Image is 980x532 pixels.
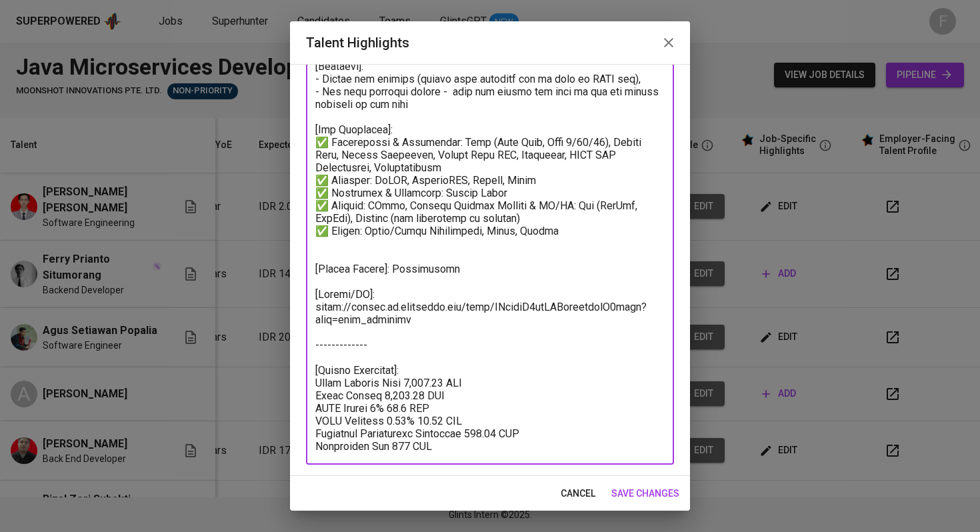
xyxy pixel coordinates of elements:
[606,481,685,506] button: save changes
[555,481,601,506] button: cancel
[306,32,674,53] h2: Talent Highlights
[561,485,595,502] span: cancel
[611,485,679,502] span: save changes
